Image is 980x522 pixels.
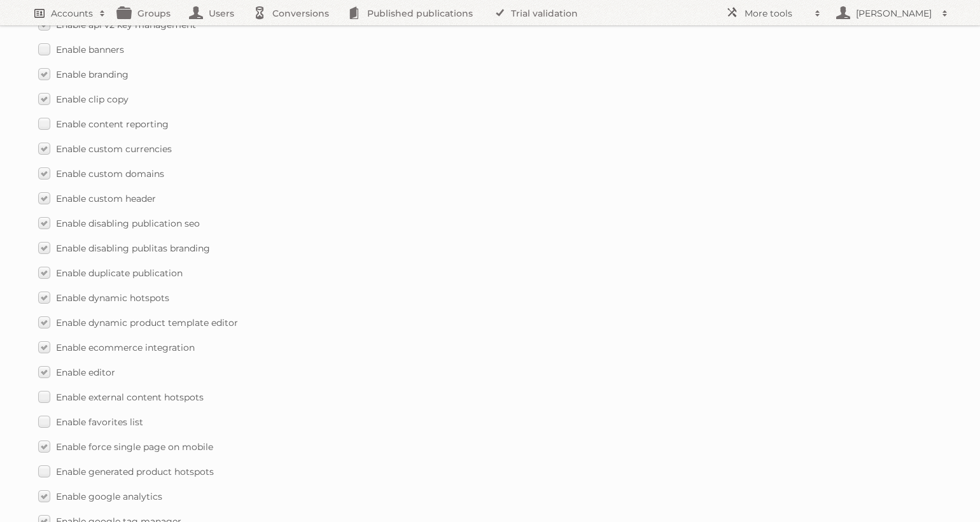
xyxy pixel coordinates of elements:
[56,491,162,502] span: Enable google analytics
[56,342,195,353] span: Enable ecommerce integration
[56,168,164,180] span: Enable custom domains
[56,292,169,304] span: Enable dynamic hotspots
[56,69,129,80] span: Enable branding
[745,7,808,20] h2: More tools
[56,218,200,229] span: Enable disabling publication seo
[56,466,214,477] span: Enable generated product hotspots
[56,94,129,105] span: Enable clip copy
[56,267,183,279] span: Enable duplicate publication
[56,193,156,204] span: Enable custom header
[56,367,115,378] span: Enable editor
[56,317,238,328] span: Enable dynamic product template editor
[56,243,210,254] span: Enable disabling publitas branding
[56,143,172,155] span: Enable custom currencies
[51,7,93,20] h2: Accounts
[56,118,169,130] span: Enable content reporting
[56,441,213,453] span: Enable force single page on mobile
[56,391,204,403] span: Enable external content hotspots
[853,7,935,20] h2: [PERSON_NAME]
[56,416,143,428] span: Enable favorites list
[56,44,124,55] span: Enable banners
